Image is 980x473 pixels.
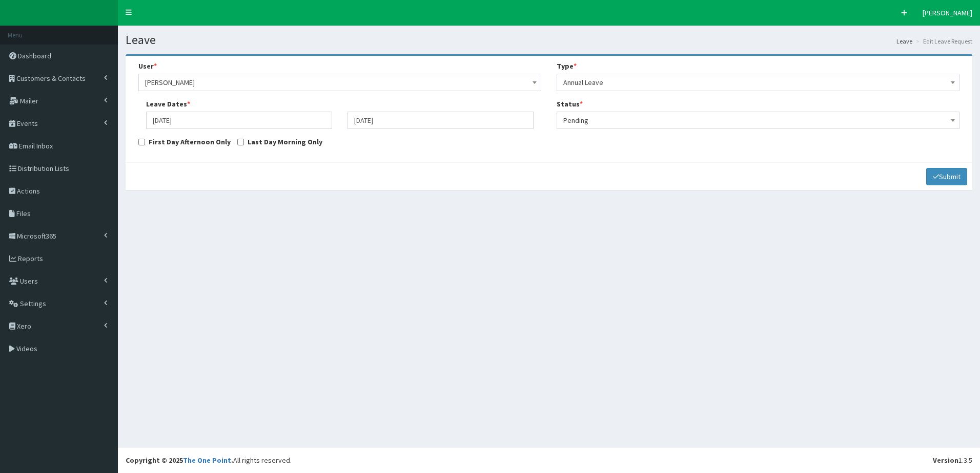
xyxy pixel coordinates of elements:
[18,254,43,263] span: Reports
[138,74,541,91] span: Elleanor Siddall
[19,141,53,150] span: Email Inbox
[16,74,86,83] span: Customers & Contacts
[16,209,31,218] span: Files
[933,456,958,465] b: Version
[146,112,332,129] input: Leave Start At
[118,447,980,473] footer: All rights reserved.
[18,51,51,60] span: Dashboard
[563,113,953,127] span: Pending
[896,37,912,46] a: Leave
[20,299,46,308] span: Settings
[138,139,145,145] input: First Day Afternoon Only
[18,164,69,173] span: Distribution Lists
[183,456,231,465] a: The One Point
[16,344,37,353] span: Videos
[138,61,157,71] label: User
[17,186,40,196] span: Actions
[926,168,967,185] button: Submit
[20,96,38,105] span: Mailer
[17,231,56,241] span: Microsoft365
[145,75,535,90] span: Elleanor Siddall
[146,99,190,109] label: Leave Dates
[557,74,959,91] span: Annual Leave
[563,75,953,90] span: Annual Leave
[20,276,38,286] span: Users
[923,8,972,17] span: [PERSON_NAME]
[126,456,233,465] strong: Copyright © 2025 .
[557,112,959,129] span: Pending
[17,321,31,331] span: Xero
[17,119,38,128] span: Events
[557,61,577,71] label: Type
[913,37,972,46] li: Edit Leave Request
[237,139,244,145] input: Last Day Morning Only
[149,137,231,147] label: First Day Afternoon Only
[348,112,534,129] input: Leave End At
[933,455,972,465] div: 1.3.5
[126,33,972,47] h1: Leave
[248,137,322,147] label: Last Day Morning Only
[557,99,583,109] label: Status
